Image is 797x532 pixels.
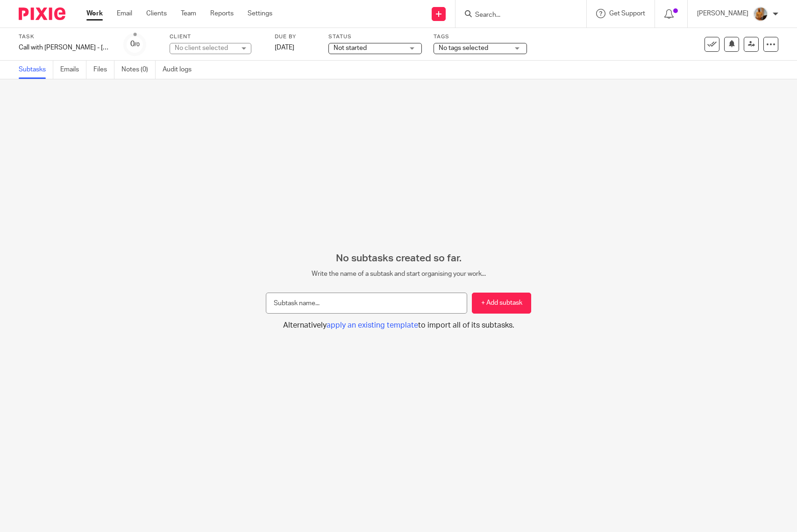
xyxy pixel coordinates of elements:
[434,33,527,41] label: Tags
[328,33,422,41] label: Status
[334,45,367,51] span: Not started
[93,61,114,79] a: Files
[135,42,140,47] small: /0
[275,33,317,41] label: Due by
[121,61,156,79] a: Notes (0)
[266,321,532,330] button: Alternativelyapply an existing templateto import all of its subtasks.
[266,252,532,265] h2: No subtasks created so far.
[724,37,739,52] button: Snooze task
[19,43,112,52] div: Call with Sal - San Vicente - Get Prepared for the meeting covering pending topics and general st...
[130,39,140,49] div: 0
[609,10,645,17] span: Get Support
[697,9,748,18] p: [PERSON_NAME]
[163,61,199,79] a: Audit logs
[19,43,112,52] div: Call with [PERSON_NAME] - [GEOGRAPHIC_DATA][PERSON_NAME] - Get Prepared for the meeting covering ...
[266,293,467,314] input: Subtask name...
[86,9,103,18] a: Work
[744,37,759,52] a: Reassign task
[704,37,719,52] a: Mark task as done
[266,269,532,279] p: Write the name of a subtask and start organising your work...
[248,9,272,18] a: Settings
[439,45,488,51] span: No tags selected
[181,9,196,18] a: Team
[175,43,235,53] div: No client selected
[60,61,86,79] a: Emails
[210,9,234,18] a: Reports
[19,7,65,20] img: Pixie
[753,7,768,21] img: 1234.JPG
[170,33,263,41] label: Client
[146,9,167,18] a: Clients
[275,44,294,51] span: [DATE]
[327,322,418,329] span: apply an existing template
[19,61,53,79] a: Subtasks
[19,33,112,41] label: Task
[472,293,531,314] button: + Add subtask
[474,11,558,20] input: Search
[117,9,132,18] a: Email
